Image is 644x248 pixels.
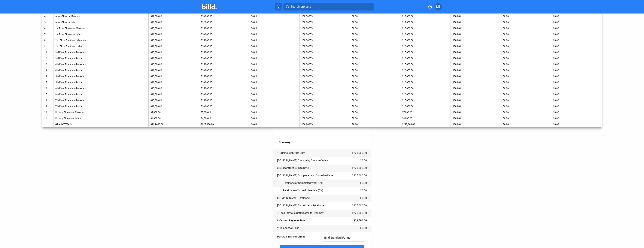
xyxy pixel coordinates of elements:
td: $0.00 [360,187,371,192]
div: 16 [44,87,52,90]
div: $15,000.00 [201,51,247,54]
div: 3rd Floor Fire Alarm Labor [55,57,147,60]
div: $0.00 [553,117,600,120]
td: $0.00 [551,121,602,127]
div: $0.00 [553,99,600,102]
div: $10,000.00 [402,81,448,84]
td: $0.00 [360,195,371,199]
div: $10,000.00 [150,69,197,72]
div: $12,000.00 [150,21,197,24]
span: [DOMAIN_NAME] Retainage [277,196,310,199]
div: $0.00 [553,51,600,54]
span: [DOMAIN_NAME] Completed and Stored to Date [277,174,333,177]
div: $0.00 [503,81,549,84]
div: $15,000.00 [201,27,247,30]
div: $0.00 [553,57,600,60]
div: $0.00 [503,69,549,72]
div: $0.00 [503,111,549,114]
div: 6 [44,27,52,30]
td: 100.00% [451,55,501,61]
div: 4 [44,15,52,18]
td: 100.00% [451,97,501,103]
div: Area of Rescue Materials [55,15,147,18]
div: $15,000.00 [150,87,197,90]
div: $0.00 [553,27,600,30]
td: $225,000.00 [352,172,371,177]
span: MB [436,5,441,9]
button: MB [435,3,442,11]
button: Search projects [283,3,374,11]
div: $12,000.00 [402,21,448,24]
div: 5th Floor Fire Alarm Materials [55,75,147,78]
td: $0.00 [360,180,371,184]
div: Rooftop Fire Alarm Materials [55,111,147,114]
div: $10,000.00 [402,105,448,108]
div: $15,000.00 [402,75,448,78]
div: $15,000.00 [402,39,448,42]
div: $0.00 [553,69,600,72]
div: $0.00 [553,105,600,108]
div: $10,000.00 [201,33,247,36]
div: 11 [44,57,52,60]
div: $0.00 [503,75,549,78]
div: $15,000.00 [201,75,247,78]
div: $10,000.00 [150,93,197,96]
td: 100.00% [451,73,501,79]
div: $0.00 [503,105,549,108]
div: $10,000.00 [150,81,197,84]
td: $0.00 [360,157,371,162]
div: 8 [44,39,52,42]
div: $0.00 [503,87,549,90]
td: $225,000.00 [149,121,199,127]
span: 8.Current Payment Due [277,219,305,222]
div: $0.00 [553,39,600,42]
td: 100.00% [451,85,501,91]
div: 6th Floor Fire Alarm Labor [55,93,147,96]
div: $10,000.00 [201,81,247,84]
div: 4th Floor Fire Alarm Materials [55,63,147,66]
div: $0.00 [503,117,549,120]
div: $10,000.00 [201,69,247,72]
div: $15,000.00 [201,99,247,102]
span: Search projects [290,5,311,9]
div: $7,000.00 [201,111,247,114]
span: 3.Subcontract Sum to Date [277,166,309,169]
div: $15,000.00 [402,87,448,90]
td: 100.00% [451,67,501,73]
td: 100.00% [451,31,501,37]
div: $15,000.00 [402,63,448,66]
div: $15,000.00 [150,39,197,42]
td: 100.00% [451,79,501,85]
td: $225,000.00 [352,210,371,214]
div: $10,000.00 [150,45,197,48]
div: $10,000.00 [201,57,247,60]
td: 100.00% [451,115,501,121]
td: 100.00% [451,43,501,49]
div: Rooftop Fire Alarm Labor [55,117,147,120]
div: $0.00 [503,99,549,102]
div: $10,000.00 [402,45,448,48]
div: $10,000.00 [402,33,448,36]
div: $10,000.00 [402,57,448,60]
div: 7 [44,33,52,36]
td: 100.00% [451,37,501,43]
div: $0.00 [553,21,600,24]
div: $15,000.00 [150,27,197,30]
div: $15,000.00 [402,51,448,54]
td: 100.0000% [300,121,350,127]
span: [DOMAIN_NAME] Change by Change Orders [277,159,328,162]
div: 19 [44,105,52,108]
td: 100.00% [451,91,501,97]
div: $0.00 [553,33,600,36]
div: $15,000.00 [150,75,197,78]
div: 5 [44,21,52,24]
div: 2nd Floor Fire Alarm Labor [55,45,147,48]
td: 100.00% [451,121,501,127]
div: $10,000.00 [150,33,197,36]
div: 2nd Floor Fire Alarm Materials [55,39,147,42]
span: [DOMAIN_NAME] Earned Less Retainage [277,204,324,207]
div: $0.00 [553,81,600,84]
td: $22,500.00 [354,217,371,222]
div: $10,000.00 [402,93,448,96]
td: 100.00% [451,19,501,25]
